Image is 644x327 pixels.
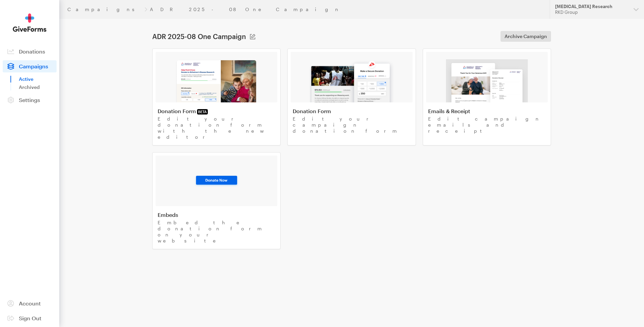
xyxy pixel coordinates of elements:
span: Campaigns [19,63,48,69]
span: Donations [19,48,45,55]
a: Active [19,75,57,83]
a: Donations [3,45,57,58]
a: Embeds Embed the donation form on your website [152,152,281,249]
p: Edit your campaign donation form [293,116,410,134]
a: Archived [19,83,57,91]
img: GiveForms [13,13,46,32]
p: Edit your donation form with the new editor [158,116,275,140]
p: Embed the donation form on your website [158,220,275,244]
h4: Emails & Receipt [428,108,546,115]
a: Settings [3,94,57,106]
a: Archive Campaign [501,31,551,42]
img: image-3-0695904bd8fc2540e7c0ed4f0f3f42b2ae7fdd5008376bfc2271839042c80776.png [446,59,527,102]
img: image-1-83ed7ead45621bf174d8040c5c72c9f8980a381436cbc16a82a0f79bcd7e5139.png [175,59,258,102]
span: Archive Campaign [505,32,547,40]
img: image-2-e181a1b57a52e92067c15dabc571ad95275de6101288912623f50734140ed40c.png [309,59,394,102]
img: image-3-93ee28eb8bf338fe015091468080e1db9f51356d23dce784fdc61914b1599f14.png [194,174,239,188]
h4: Donation Form [293,108,410,115]
a: Emails & Receipt Edit campaign emails and receipt [423,48,551,145]
div: [MEDICAL_DATA] Research [555,4,628,9]
h1: ADR 2025-08 One Campaign [152,32,246,40]
p: Edit campaign emails and receipt [428,116,546,134]
a: Campaigns [3,60,57,72]
div: RKD Group [555,9,628,15]
a: Donation FormBETA Edit your donation form with the new editor [152,48,281,145]
a: ADR 2025-08 One Campaign [150,7,341,12]
span: Settings [19,97,40,103]
a: Campaigns [67,7,142,12]
h4: Donation Form [158,108,275,115]
h4: Embeds [158,211,275,218]
a: Donation Form Edit your campaign donation form [287,48,416,145]
span: BETA [197,109,208,115]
